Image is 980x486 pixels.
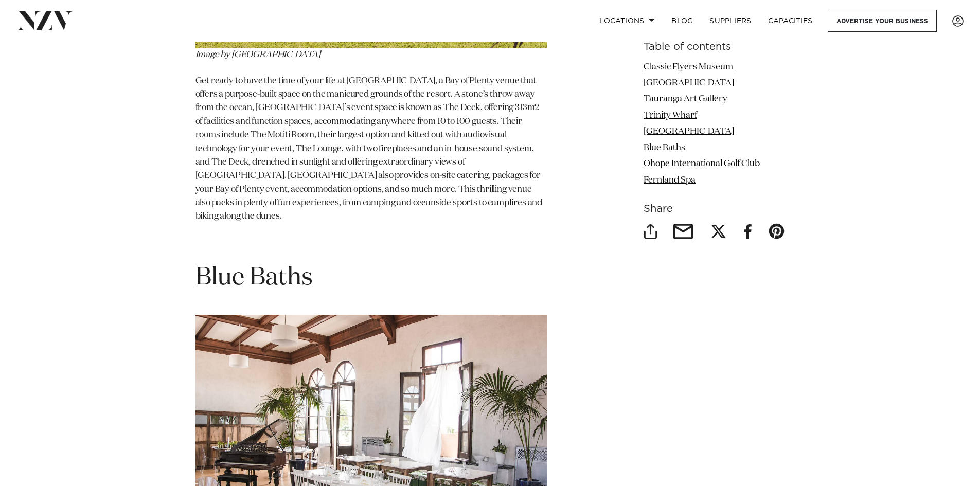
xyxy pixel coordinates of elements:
a: Fernland Spa [644,176,696,185]
h6: Share [644,204,785,215]
h6: Table of contents [644,42,785,52]
a: Locations [591,10,663,32]
span: Image by [GEOGRAPHIC_DATA] [195,50,321,59]
span: Get ready to have the time of your life at [GEOGRAPHIC_DATA], a Bay of Plenty venue that offers a... [195,77,543,221]
a: BLOG [663,10,701,32]
a: SUPPLIERS [701,10,759,32]
a: Blue Baths [644,143,685,152]
a: Classic Flyers Museum [644,63,733,71]
a: Capacities [760,10,821,32]
a: [GEOGRAPHIC_DATA] [644,79,734,87]
a: Trinity Wharf [644,111,697,120]
a: Tauranga Art Gallery [644,95,727,104]
a: Ohope International Golf Club [644,160,760,169]
a: [GEOGRAPHIC_DATA] [644,128,734,136]
span: Blue Baths [195,265,313,290]
img: nzv-logo.png [16,11,73,30]
a: Advertise your business [828,10,937,32]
